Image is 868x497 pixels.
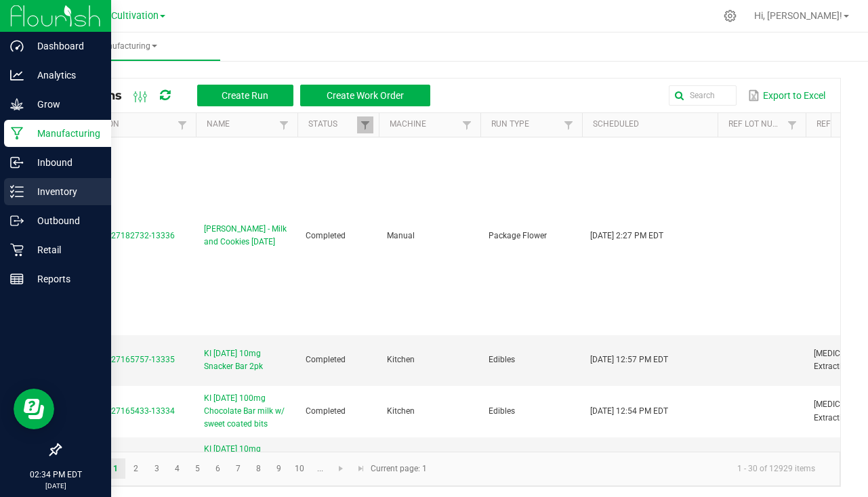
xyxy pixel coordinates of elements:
[590,355,668,364] span: [DATE] 12:57 PM EDT
[387,231,415,240] span: Manual
[10,272,24,286] inline-svg: Reports
[722,9,739,22] div: Manage settings
[10,39,24,53] inline-svg: Dashboard
[68,406,175,416] span: MP-20250827165433-13334
[24,213,105,229] p: Outbound
[728,119,783,130] a: Ref Lot NumberSortable
[10,243,24,257] inline-svg: Retail
[590,406,668,416] span: [DATE] 12:54 PM EDT
[269,458,289,479] a: Page 9
[327,90,404,101] span: Create Work Order
[204,443,289,482] span: KI [DATE] 10mg Chocolate Chip cookies 5pk
[106,458,125,479] a: Page 1
[14,389,54,429] iframe: Resource center
[70,84,440,107] div: All Runs
[24,96,105,112] p: Grow
[356,463,367,474] span: Go to the last page
[204,392,289,431] span: KI [DATE] 100mg Chocolate Bar milk w/ sweet coated bits
[126,458,146,479] a: Page 2
[390,119,458,130] a: MachineSortable
[308,119,356,130] a: StatusSortable
[167,458,187,479] a: Page 4
[207,119,275,130] a: NameSortable
[68,231,175,240] span: MP-20250827182732-13336
[222,90,268,101] span: Create Run
[249,458,268,479] a: Page 8
[24,242,105,258] p: Retail
[784,116,800,133] a: Filter
[6,469,105,481] p: 02:34 PM EDT
[6,481,105,491] p: [DATE]
[24,67,105,83] p: Analytics
[491,119,560,130] a: Run TypeSortable
[560,116,577,133] a: Filter
[10,127,24,140] inline-svg: Manufacturing
[10,68,24,82] inline-svg: Analytics
[147,458,167,479] a: Page 3
[24,38,105,54] p: Dashboard
[24,183,105,200] p: Inventory
[357,116,373,133] a: Filter
[10,185,24,198] inline-svg: Inventory
[10,156,24,169] inline-svg: Inbound
[593,119,712,130] a: ScheduledSortable
[754,10,842,21] span: Hi, [PERSON_NAME]!
[111,10,159,22] span: Cultivation
[817,119,865,130] a: Ref Field 1Sortable
[204,347,289,373] span: KI [DATE] 10mg Snacker Bar 2pk
[306,406,346,416] span: Completed
[208,458,228,479] a: Page 6
[335,463,346,474] span: Go to the next page
[33,41,220,52] span: Manufacturing
[590,231,663,240] span: [DATE] 2:27 PM EDT
[197,85,293,106] button: Create Run
[68,355,175,364] span: MP-20250827165757-13335
[489,355,515,364] span: Edibles
[188,458,207,479] a: Page 5
[306,231,346,240] span: Completed
[276,116,292,133] a: Filter
[290,458,310,479] a: Page 10
[70,119,173,130] a: ExtractionSortable
[24,271,105,287] p: Reports
[310,458,330,479] a: Page 11
[228,458,248,479] a: Page 7
[24,154,105,171] p: Inbound
[204,223,289,248] span: [PERSON_NAME] - Milk and Cookies [DATE]
[745,84,829,107] button: Export to Excel
[351,458,371,479] a: Go to the last page
[33,33,220,61] a: Manufacturing
[331,458,351,479] a: Go to the next page
[435,458,826,480] kendo-pager-info: 1 - 30 of 12929 items
[489,406,515,416] span: Edibles
[60,452,840,486] kendo-pager: Current page: 1
[24,125,105,142] p: Manufacturing
[459,116,475,133] a: Filter
[669,85,737,106] input: Search
[174,116,190,133] a: Filter
[10,214,24,228] inline-svg: Outbound
[387,355,415,364] span: Kitchen
[306,355,346,364] span: Completed
[10,98,24,111] inline-svg: Grow
[387,406,415,416] span: Kitchen
[489,231,547,240] span: Package Flower
[300,85,430,106] button: Create Work Order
